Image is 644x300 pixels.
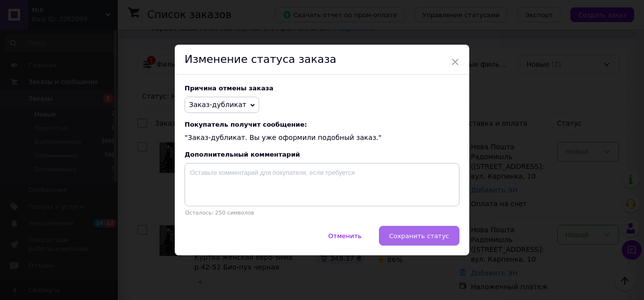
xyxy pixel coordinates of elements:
[328,232,362,240] span: Отменить
[175,45,469,75] div: Изменение статуса заказа
[189,101,246,109] span: Заказ-дубликат
[318,226,372,245] button: Отменить
[379,226,459,245] button: Сохранить статус
[185,84,459,92] div: Причина отмены заказа
[185,121,459,143] div: "Заказ-дубликат. Вы уже оформили подобный заказ."
[185,210,459,216] p: Осталось: 250 символов
[185,151,459,158] div: Дополнительный комментарий
[389,232,449,240] span: Сохранить статус
[185,121,459,128] span: Покупатель получит сообщение:
[451,54,459,70] span: ×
